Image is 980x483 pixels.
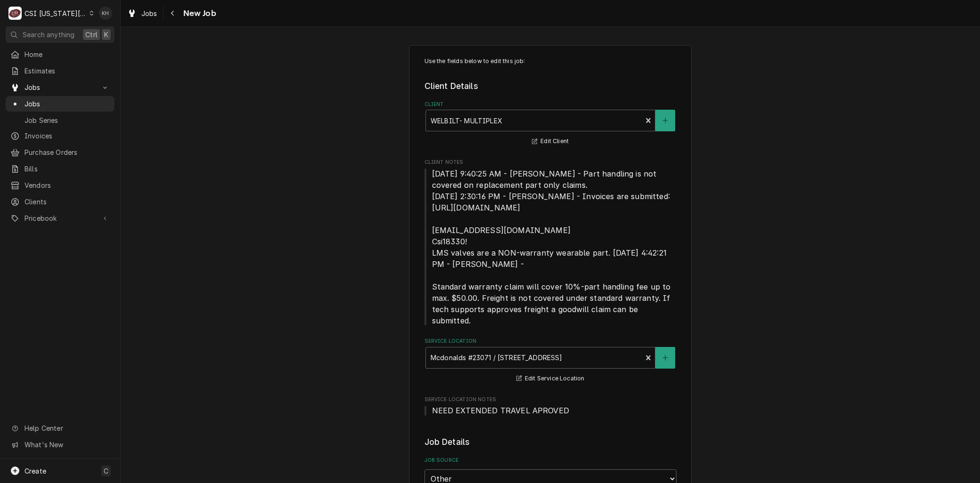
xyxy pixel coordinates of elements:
span: Help Center [24,423,109,433]
span: Home [24,49,110,59]
svg: Create New Client [662,117,668,124]
span: Purchase Orders [24,147,110,157]
button: Navigate back [165,6,180,21]
div: Kyley Hunnicutt's Avatar [99,7,112,20]
svg: Create New Location [662,354,668,361]
a: Clients [6,194,114,209]
a: Go to Jobs [6,80,114,95]
a: Invoices [6,128,114,144]
div: Client [425,101,677,147]
button: Edit Client [531,136,570,147]
span: Pricebook [24,213,96,223]
a: Job Series [6,113,114,128]
label: Job Source [425,457,677,464]
a: Purchase Orders [6,145,114,160]
div: Service Location [425,338,677,384]
label: Service Location [425,338,677,345]
a: Bills [6,161,114,177]
div: KH [99,7,112,20]
button: Search anythingCtrlK [6,26,114,43]
div: C [8,7,22,20]
span: Estimates [24,66,110,76]
div: CSI Kansas City's Avatar [8,7,22,20]
span: Jobs [141,8,157,18]
span: Vendors [24,180,110,190]
a: Go to Pricebook [6,210,114,226]
span: What's New [24,440,109,450]
button: Create New Client [655,110,675,131]
a: Home [6,47,114,62]
div: CSI [US_STATE][GEOGRAPHIC_DATA] [24,8,87,18]
span: Jobs [24,99,110,109]
span: Ctrl [85,30,98,40]
div: Service Location Notes [425,396,677,416]
a: Estimates [6,63,114,79]
span: Create [24,467,46,475]
span: Search anything [23,30,74,40]
legend: Job Details [425,436,677,448]
a: Jobs [123,6,161,21]
span: C [104,466,108,476]
span: Client Notes [425,159,677,166]
legend: Client Details [425,80,677,92]
p: Use the fields below to edit this job: [425,57,677,65]
span: Jobs [24,82,96,92]
label: Client [425,101,677,108]
span: Job Series [24,115,110,125]
span: [DATE] 9:40:25 AM - [PERSON_NAME] - Part handling is not covered on replacement part only claims.... [432,169,675,325]
a: Go to Help Center [6,420,114,436]
a: Jobs [6,96,114,112]
button: Create New Location [655,347,675,369]
span: K [104,30,108,40]
div: Client Notes [425,159,677,326]
span: Invoices [24,131,110,141]
span: Service Location Notes [425,405,677,416]
a: Vendors [6,177,114,193]
a: Go to What's New [6,437,114,452]
span: New Job [180,7,216,20]
span: Bills [24,164,110,174]
span: Service Location Notes [425,396,677,403]
span: Client Notes [425,168,677,326]
span: NEED EXTENDED TRAVEL APROVED [432,406,569,415]
span: Clients [24,197,110,207]
button: Edit Service Location [515,373,586,385]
